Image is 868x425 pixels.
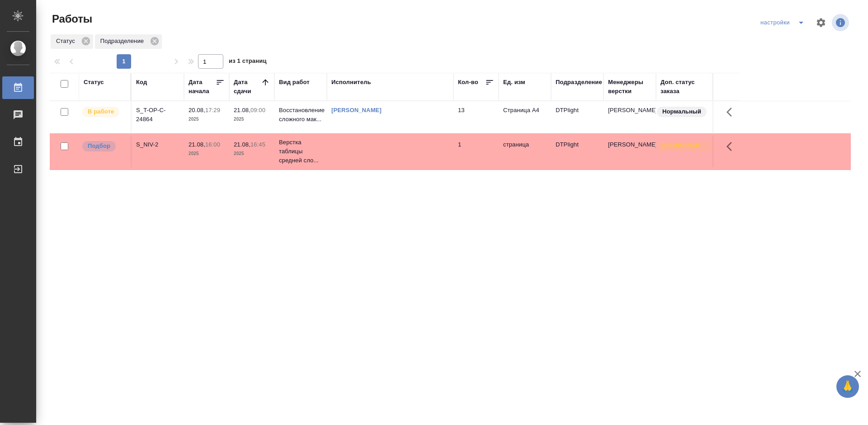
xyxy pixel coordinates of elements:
span: Работы [50,12,92,26]
p: 20.08, [189,107,205,113]
div: Исполнитель [331,78,371,87]
div: Подразделение [556,78,602,87]
div: Дата сдачи [234,78,261,96]
p: В работе [88,107,114,116]
div: Дата начала [189,78,216,96]
p: Верстка таблицы средней сло... [279,138,322,165]
div: S_NIV-2 [136,140,179,149]
div: Кол-во [458,78,478,87]
div: Статус [84,78,104,87]
p: [PERSON_NAME] [608,106,651,115]
p: [DEMOGRAPHIC_DATA] [662,142,708,151]
div: Доп. статус заказа [660,78,708,96]
p: 21.08, [189,141,205,148]
p: 16:00 [205,141,220,148]
td: DTPlight [551,101,604,133]
div: Подразделение [95,34,162,49]
div: Исполнитель выполняет работу [81,106,126,118]
a: [PERSON_NAME] [331,107,382,113]
td: 13 [453,101,499,133]
p: [PERSON_NAME] [608,140,651,149]
p: 2025 [189,149,225,158]
button: Здесь прячутся важные кнопки [721,136,743,157]
span: Настроить таблицу [810,12,832,33]
p: 21.08, [234,141,250,148]
p: 2025 [234,149,270,158]
p: 09:00 [250,107,265,113]
td: Страница А4 [499,101,551,133]
div: Менеджеры верстки [608,78,651,96]
p: Подбор [88,142,110,151]
p: Подразделение [100,37,147,46]
div: Ед. изм [503,78,525,87]
p: 17:29 [205,107,220,113]
div: Код [136,78,147,87]
p: 16:45 [250,141,265,148]
td: страница [499,136,551,167]
div: split button [758,15,810,30]
td: 1 [453,136,499,167]
div: Статус [51,34,93,49]
div: S_T-OP-C-24864 [136,106,179,124]
p: 21.08, [234,107,250,113]
span: из 1 страниц [229,56,267,69]
div: Вид работ [279,78,310,87]
span: 🙏 [840,377,855,396]
p: 2025 [189,115,225,124]
span: Посмотреть информацию [832,14,851,31]
p: Восстановление сложного мак... [279,106,322,124]
p: 2025 [234,115,270,124]
button: 🙏 [836,375,859,398]
button: Здесь прячутся важные кнопки [721,101,743,123]
div: Можно подбирать исполнителей [81,140,126,152]
p: Статус [56,37,78,46]
td: DTPlight [551,136,604,167]
p: Нормальный [662,107,701,116]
